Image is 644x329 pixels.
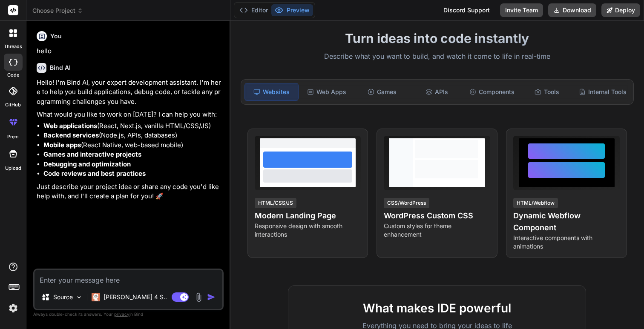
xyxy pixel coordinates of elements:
[7,72,19,79] label: code
[6,301,20,315] img: settings
[5,101,21,109] label: GitHub
[236,31,639,46] h1: Turn ideas into code instantly
[37,46,222,56] p: hello
[520,83,574,101] div: Tools
[300,83,354,101] div: Web Apps
[37,182,222,201] p: Just describe your project idea or share any code you'd like help with, and I'll create a plan fo...
[33,310,224,318] p: Always double-check its answers. Your in Bind
[302,299,572,317] h2: What makes IDE powerful
[500,3,543,17] button: Invite Team
[32,6,83,15] span: Choose Project
[384,222,490,239] p: Custom styles for theme enhancement
[43,150,141,158] strong: Games and interactive projects
[513,210,620,234] h4: Dynamic Webflow Component
[255,210,361,222] h4: Modern Landing Page
[255,198,296,208] div: HTML/CSS/JS
[244,83,299,101] div: Websites
[103,293,167,301] p: [PERSON_NAME] 4 S..
[601,3,640,17] button: Deploy
[355,83,408,101] div: Games
[513,234,620,251] p: Interactive components with animations
[438,3,495,17] div: Discord Support
[5,165,21,172] label: Upload
[255,222,361,239] p: Responsive design with smooth interactions
[43,140,222,150] li: (React Native, web-based mobile)
[43,160,131,168] strong: Debugging and optimization
[43,141,81,149] strong: Mobile apps
[43,121,222,131] li: (React, Next.js, vanilla HTML/CSS/JS)
[50,32,62,40] h6: You
[548,3,596,17] button: Download
[7,133,19,140] label: prem
[37,78,222,107] p: Hello! I'm Bind AI, your expert development assistant. I'm here to help you build applications, d...
[43,131,99,139] strong: Backend services
[236,51,639,62] p: Describe what you want to build, and watch it come to life in real-time
[43,122,97,130] strong: Web applications
[50,63,71,72] h6: Bind AI
[466,83,519,101] div: Components
[4,43,22,50] label: threads
[513,198,558,208] div: HTML/Webflow
[194,292,204,302] img: attachment
[43,169,146,177] strong: Code reviews and best practices
[53,293,73,301] p: Source
[114,312,129,317] span: privacy
[410,83,463,101] div: APIs
[92,293,100,301] img: Claude 4 Sonnet
[207,293,216,301] img: icon
[37,110,222,120] p: What would you like to work on [DATE]? I can help you with:
[384,210,490,222] h4: WordPress Custom CSS
[43,131,222,140] li: (Node.js, APIs, databases)
[384,198,429,208] div: CSS/WordPress
[75,294,83,301] img: Pick Models
[271,4,313,16] button: Preview
[236,4,271,16] button: Editor
[575,83,630,101] div: Internal Tools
